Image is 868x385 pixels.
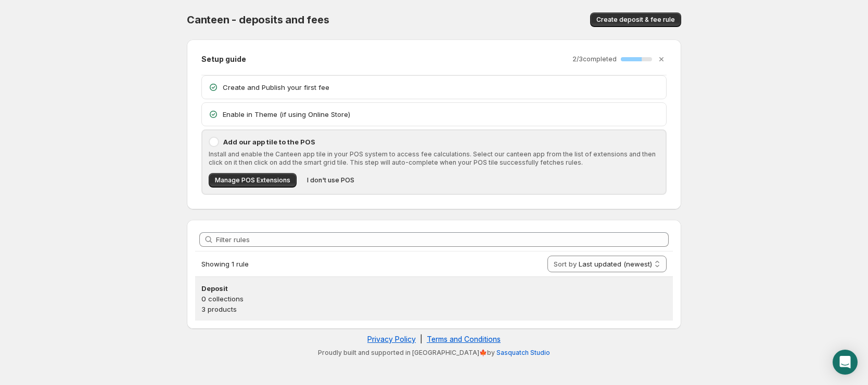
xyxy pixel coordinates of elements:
p: Proudly built and supported in [GEOGRAPHIC_DATA]🍁by [192,349,676,357]
button: Manage POS Extensions [209,173,297,188]
span: | [420,335,423,343]
span: I don't use POS [307,176,354,184]
h2: Setup guide [201,54,246,64]
span: Create deposit & fee rule [596,16,675,24]
p: 3 products [201,304,667,314]
button: I don't use POS [301,173,361,188]
h3: Deposit [201,283,667,294]
button: Create deposit & fee rule [590,12,681,27]
p: Enable in Theme (if using Online Store) [223,109,660,120]
span: Canteen - deposits and fees [187,14,329,26]
p: Install and enable the Canteen app tile in your POS system to access fee calculations. Select our... [209,150,659,167]
span: Manage POS Extensions [215,176,290,184]
p: Add our app tile to the POS [223,137,659,147]
a: Sasquatch Studio [496,349,550,356]
p: 2 / 3 completed [572,55,617,63]
a: Privacy Policy [367,335,416,343]
p: Create and Publish your first fee [223,82,660,92]
a: Terms and Conditions [427,335,501,343]
span: Showing 1 rule [201,260,249,268]
input: Filter rules [216,232,669,247]
button: Dismiss setup guide [654,52,669,67]
p: 0 collections [201,294,667,304]
div: Open Intercom Messenger [833,350,858,375]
